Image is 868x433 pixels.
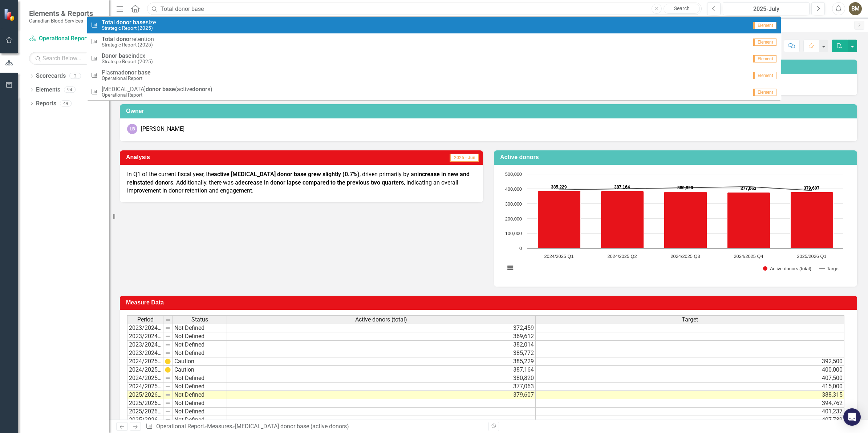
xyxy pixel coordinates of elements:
td: Not Defined [173,349,227,357]
strong: donor [116,36,131,43]
td: 388,315 [536,391,844,399]
a: Operational Report [156,423,204,430]
span: size [102,19,156,26]
td: Not Defined [173,332,227,341]
img: 8DAGhfEEPCf229AAAAAElFTkSuQmCC [165,384,171,389]
img: 8DAGhfEEPCf229AAAAAElFTkSuQmCC [165,333,171,339]
img: 8DAGhfEEPCf229AAAAAElFTkSuQmCC [165,325,171,331]
text: 385,229 [551,185,567,190]
small: Operational Report [102,76,151,81]
td: 372,459 [227,324,536,332]
strong: Total [102,36,115,43]
span: Element [753,39,776,46]
text: 2024/2025 Q2 [607,254,637,259]
strong: base [119,52,131,59]
text: Target [827,266,840,271]
strong: Donor [102,52,117,59]
strong: donor [146,86,161,93]
td: 2025/2026 Q3 [127,408,163,416]
span: Active donors (total) [355,316,407,323]
td: 401,237 [536,408,844,416]
img: 8DAGhfEEPCf229AAAAAElFTkSuQmCC [165,350,171,356]
td: 2025/2026 Q2 [127,399,163,408]
span: 2025 - Jun [450,154,479,162]
td: 2024/2025 Q3 [127,374,163,383]
strong: increase in new and reinstated donors [127,171,470,186]
svg: Interactive chart [501,170,847,279]
td: Not Defined [173,341,227,349]
span: retention [102,36,154,43]
small: Canadian Blood Services [29,18,93,24]
td: 385,229 [227,357,536,366]
small: Operational Report [102,92,212,98]
strong: donor [116,19,131,26]
td: 379,607 [227,391,536,399]
span: Status [191,316,208,323]
td: 394,762 [536,399,844,408]
small: Strategic Report (2025) [102,42,154,48]
td: Caution [173,366,227,374]
td: 400,000 [536,366,844,374]
h3: Active donors [500,154,853,161]
button: BM [849,2,862,15]
a: Search [664,4,700,14]
text: 300,000 [505,201,522,207]
td: 369,612 [227,332,536,341]
h3: Measure Data [126,299,853,306]
td: 2025/2026 Q4 [127,416,163,424]
img: 8DAGhfEEPCf229AAAAAElFTkSuQmCC [165,342,171,348]
td: 2023/2024 Q1 [127,324,163,332]
strong: decrease in donor lapse compared to the previous two quarters [238,179,404,186]
strong: base [133,19,146,26]
td: Caution [173,357,227,366]
strong: Total [102,19,115,26]
text: 500,000 [505,171,522,177]
text: 100,000 [505,231,522,236]
div: Open Intercom Messenger [843,408,861,426]
a: Total donorretentionStrategic Report (2025)Element [87,33,781,50]
path: 2024/2025 Q2, 387,164. Active donors (total). [601,191,644,248]
text: 200,000 [505,216,522,222]
td: Not Defined [173,324,227,332]
img: Yx0AAAAASUVORK5CYII= [165,359,171,364]
button: Show Target [820,266,840,271]
td: 2023/2024 Q4 [127,349,163,357]
g: Active donors (total), series 1 of 2. Bar series with 5 bars. [538,191,833,248]
text: 2024/2025 Q4 [734,254,763,259]
img: 8DAGhfEEPCf229AAAAAElFTkSuQmCC [165,375,171,381]
text: 400,000 [505,186,522,192]
td: Not Defined [173,399,227,408]
span: Element [753,55,776,62]
div: Chart. Highcharts interactive chart. [501,170,850,279]
text: 2024/2025 Q1 [544,254,573,259]
small: Strategic Report (2025) [102,25,156,31]
td: 2024/2025 Q4 [127,383,163,391]
td: 377,063 [227,383,536,391]
strong: donor [121,69,137,76]
td: 2024/2025 Q1 [127,357,163,366]
td: 385,772 [227,349,536,357]
a: Total donor basesizeStrategic Report (2025)Element [87,17,781,33]
path: 2024/2025 Q3, 380,820. Active donors (total). [664,191,707,248]
td: 407,739 [536,416,844,424]
div: 94 [64,87,76,93]
span: Plasma [102,69,151,76]
input: Search Below... [29,52,102,65]
button: View chart menu, Chart [505,263,515,273]
strong: active [MEDICAL_DATA] donor base grew slightly (0.7%) [214,171,360,178]
div: » » [146,422,483,431]
td: 382,014 [227,341,536,349]
td: 2023/2024 Q3 [127,341,163,349]
div: 49 [60,100,72,106]
p: In Q1 of the current fiscal year, the , driven primarily by an . Additionally, there was a , indi... [127,170,476,195]
span: Target [682,316,698,323]
h3: Owner [126,108,853,114]
small: Strategic Report (2025) [102,59,153,64]
input: Search ClearPoint... [147,3,702,15]
td: 392,500 [536,357,844,366]
td: Not Defined [173,383,227,391]
img: 8DAGhfEEPCf229AAAAAElFTkSuQmCC [165,400,171,406]
button: 2025-July [723,2,810,15]
a: Donor baseindexStrategic Report (2025)Element [87,50,781,67]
